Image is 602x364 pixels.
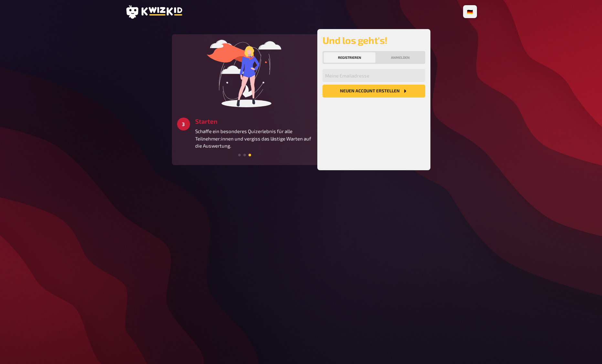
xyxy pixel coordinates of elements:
button: Registrieren [324,52,375,63]
p: Schaffe ein besonderes Quizerlebnis für alle Teilnehmer:innen und vergiss das lästige Warten auf ... [195,128,312,150]
img: start [196,39,293,107]
div: 3 [177,118,190,130]
button: Anmelden [377,52,424,63]
h2: Und los geht's! [322,34,425,46]
button: Neuen Account Erstellen [322,85,425,98]
input: Meine Emailadresse [322,69,425,82]
h3: Starten [195,118,312,125]
li: 🇩🇪 [464,6,476,17]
